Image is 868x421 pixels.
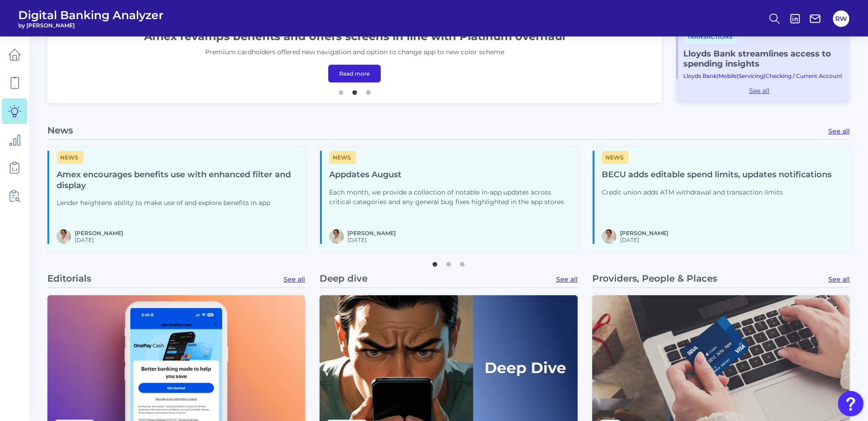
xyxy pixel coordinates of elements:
[18,8,164,22] span: Digital Banking Analyzer
[57,198,298,208] p: Lender heightens ability to make use of and explore benefits in app
[444,257,453,267] button: 2
[57,229,71,244] img: MIchael McCaw
[329,151,356,164] span: News
[57,151,83,164] span: News
[75,230,123,236] a: [PERSON_NAME]
[47,125,73,136] p: News
[592,273,717,284] p: Providers, People & Places
[350,86,359,95] button: 2
[320,273,367,284] p: Deep dive
[284,275,305,283] a: See all
[683,49,842,69] a: Lloyds Bank streamlines access to spending insights
[737,72,739,79] span: |
[676,87,842,95] a: See all
[328,65,381,82] a: Read more
[828,275,850,283] a: See all
[602,188,832,198] p: Credit union adds ATM withdrawal and transaction limits
[620,236,668,243] span: [DATE]
[718,72,737,79] a: Mobile
[683,30,738,43] span: Transactions
[602,153,629,161] a: News
[75,236,123,243] span: [DATE]
[18,22,164,29] span: by [PERSON_NAME]
[683,72,717,79] a: Lloyds Bank
[602,151,629,164] span: News
[364,86,373,95] button: 3
[336,86,346,95] button: 1
[602,169,832,180] h4: BECU adds editable spend limits, updates notifications
[838,391,863,416] button: Open Resource Center
[602,229,616,244] img: MIchael McCaw
[833,10,849,27] button: RW
[205,47,504,57] p: Premium cardholders offered new navigation and option to change app to new color scheme
[329,229,344,244] img: MIchael McCaw
[57,153,83,161] a: News
[739,72,764,79] a: Servicing
[828,127,850,135] a: See all
[683,32,738,41] a: Transactions
[329,188,571,208] p: Each month, we provide a collection of notable in-app updates across critical categories and any ...
[458,257,467,267] button: 3
[347,236,396,243] span: [DATE]
[717,72,718,79] span: |
[47,273,91,284] p: Editorials
[620,230,668,236] a: [PERSON_NAME]
[329,169,571,180] h4: Appdates August
[329,153,356,161] a: News
[556,275,578,283] a: See all
[57,169,298,191] h4: Amex encourages benefits use with enhanced filter and display
[430,257,439,267] button: 1
[764,72,765,79] span: |
[347,230,396,236] a: [PERSON_NAME]
[765,72,842,79] a: Checking / Current Account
